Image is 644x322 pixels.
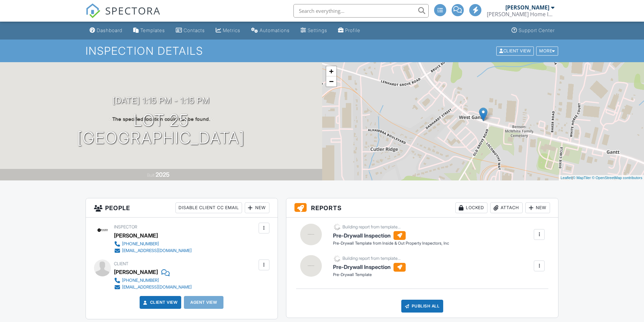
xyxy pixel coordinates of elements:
[173,24,208,37] a: Contacts
[342,256,401,261] div: Building report from template...
[286,198,558,218] h3: Reports
[298,24,330,37] a: Settings
[213,24,243,37] a: Metrics
[77,112,245,147] h1: Lot 25 [GEOGRAPHIC_DATA]
[333,263,406,272] h6: Pre-Drywall Inspection
[114,224,137,229] span: Inspector
[105,3,161,18] span: SPECTORA
[114,261,128,266] span: Client
[573,176,591,180] a: © MapTiler
[114,267,158,277] div: [PERSON_NAME]
[333,231,449,240] h6: Pre-Drywall Inspection
[490,202,523,213] div: Attach
[245,202,269,213] div: New
[130,24,168,37] a: Templates
[87,24,125,37] a: Dashboard
[519,27,555,33] div: Support Center
[293,4,429,18] input: Search everything...
[114,247,192,254] a: [EMAIL_ADDRESS][DOMAIN_NAME]
[505,4,549,11] div: [PERSON_NAME]
[487,11,554,18] div: Parr Home Inspection
[560,176,572,180] a: Leaflet
[401,300,444,313] div: Publish All
[333,272,406,278] div: Pre-Drywall Template
[86,9,161,23] a: SPECTORA
[260,27,290,33] div: Automations
[142,299,178,306] a: Client View
[496,46,534,55] div: Client View
[97,27,122,33] div: Dashboard
[114,241,192,247] a: [PHONE_NUMBER]
[86,198,278,218] h3: People
[156,171,170,178] div: 2025
[509,24,557,37] a: Support Center
[525,202,550,213] div: New
[333,254,341,263] img: loading-93afd81d04378562ca97960a6d0abf470c8f8241ccf6a1b4da771bf876922d1b.gif
[140,27,165,33] div: Templates
[345,27,360,33] div: Profile
[86,45,559,57] h1: Inspection Details
[333,223,341,231] img: loading-93afd81d04378562ca97960a6d0abf470c8f8241ccf6a1b4da771bf876922d1b.gif
[184,27,205,33] div: Contacts
[333,241,449,246] div: Pre-Drywall Template from Inside & Out Property Inspectors, Inc
[496,48,535,53] a: Client View
[335,24,363,37] a: Company Profile
[122,278,159,283] div: [PHONE_NUMBER]
[326,76,336,86] a: Zoom out
[223,27,240,33] div: Metrics
[559,175,644,181] div: |
[326,66,336,76] a: Zoom in
[147,173,154,178] span: Built
[308,27,327,33] div: Settings
[455,202,487,213] div: Locked
[122,284,192,290] div: [EMAIL_ADDRESS][DOMAIN_NAME]
[536,46,558,55] div: More
[114,277,192,284] a: [PHONE_NUMBER]
[248,24,292,37] a: Automations (Advanced)
[113,96,210,105] h3: [DATE] 1:15 pm - 1:15 pm
[122,248,192,253] div: [EMAIL_ADDRESS][DOMAIN_NAME]
[592,176,642,180] a: © OpenStreetMap contributors
[122,241,159,247] div: [PHONE_NUMBER]
[114,284,192,291] a: [EMAIL_ADDRESS][DOMAIN_NAME]
[175,202,242,213] div: Disable Client CC Email
[86,3,100,18] img: The Best Home Inspection Software - Spectora
[114,230,158,241] div: [PERSON_NAME]
[342,224,401,230] div: Building report from template...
